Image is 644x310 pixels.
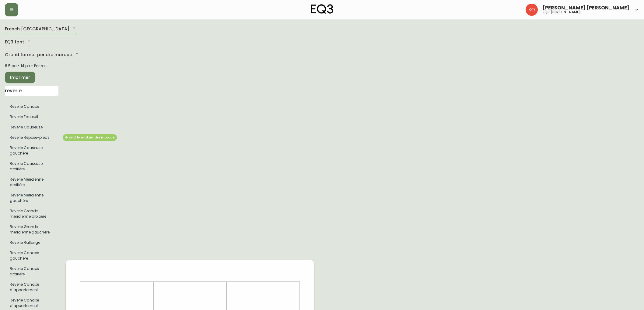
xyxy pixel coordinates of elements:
[5,132,58,143] li: Reverie Repose-pieds
[5,24,77,34] div: French [GEOGRAPHIC_DATA]
[5,190,58,206] li: Grand format pendre marque
[10,74,30,81] span: Imprimer
[543,10,581,14] h5: eq3 [PERSON_NAME]
[5,174,58,190] li: Grand format pendre marque
[5,63,58,69] div: 8.5 po × 14 po – Portrait
[5,222,58,237] li: Grand format pendre marque
[5,86,58,96] input: Recherche
[311,4,333,14] img: logo
[5,206,58,222] li: Grand format pendre marque
[5,248,58,264] li: Grand format pendre marque
[5,264,58,279] li: Grand format pendre marque
[543,5,629,10] span: [PERSON_NAME] [PERSON_NAME]
[5,279,58,295] li: Grand format pendre marque
[5,158,58,174] li: Grand format pendre marque
[526,4,538,16] img: 9beb5e5239b23ed26e0d832b1b8f6f2a
[5,101,58,112] li: Reverie Canapé
[5,122,58,132] li: Reverie Causeuse
[5,37,31,47] div: EQ3 font
[5,237,58,248] li: Grand format pendre marque
[5,50,79,60] div: Grand format pendre marque
[5,143,58,158] li: Grand format pendre marque
[5,112,58,122] li: Reverie Fauteuil
[5,72,35,83] button: Imprimer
